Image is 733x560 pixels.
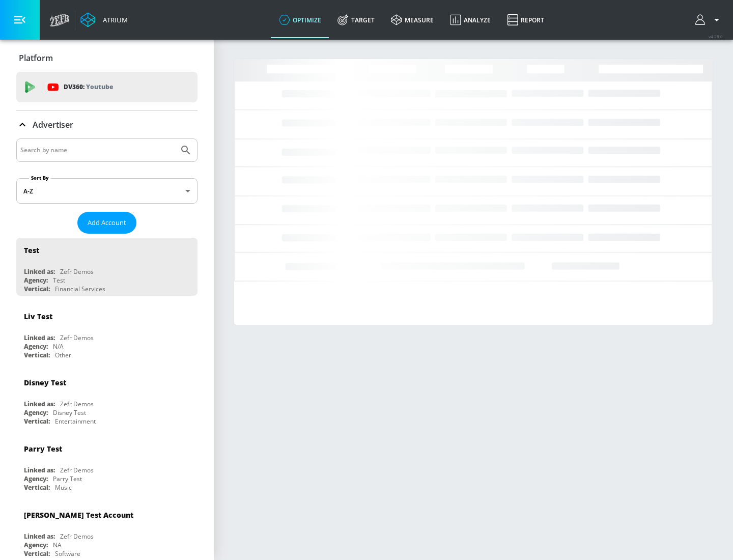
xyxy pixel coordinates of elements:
[16,72,198,102] div: DV360: Youtube
[271,2,329,38] a: optimize
[20,144,175,157] input: Search by name
[24,400,55,408] div: Linked as:
[55,417,96,426] div: Entertainment
[709,34,723,39] span: v 4.28.0
[16,304,198,362] div: Liv TestLinked as:Zefr DemosAgency:N/AVertical:Other
[33,119,73,130] p: Advertiser
[24,549,50,558] div: Vertical:
[24,510,133,520] div: [PERSON_NAME] Test Account
[60,532,94,541] div: Zefr Demos
[64,81,113,93] p: DV360:
[55,285,105,293] div: Financial Services
[499,2,552,38] a: Report
[24,378,66,387] div: Disney Test
[53,541,62,549] div: NA
[383,2,442,38] a: measure
[24,532,55,541] div: Linked as:
[53,474,82,483] div: Parry Test
[16,436,198,494] div: Parry TestLinked as:Zefr DemosAgency:Parry TestVertical:Music
[16,44,198,72] div: Platform
[99,15,128,24] div: Atrium
[24,276,48,285] div: Agency:
[16,238,198,296] div: TestLinked as:Zefr DemosAgency:TestVertical:Financial Services
[24,541,48,549] div: Agency:
[60,267,94,276] div: Zefr Demos
[24,333,55,342] div: Linked as:
[24,245,39,255] div: Test
[16,370,198,428] div: Disney TestLinked as:Zefr DemosAgency:Disney TestVertical:Entertainment
[24,417,50,426] div: Vertical:
[29,175,51,181] label: Sort By
[19,52,53,64] p: Platform
[24,474,48,483] div: Agency:
[80,12,128,27] a: Atrium
[24,285,50,293] div: Vertical:
[60,400,94,408] div: Zefr Demos
[16,110,198,139] div: Advertiser
[55,351,71,359] div: Other
[24,267,55,276] div: Linked as:
[55,483,72,492] div: Music
[88,217,126,229] span: Add Account
[16,178,198,204] div: A-Z
[53,276,65,285] div: Test
[60,333,94,342] div: Zefr Demos
[24,444,62,454] div: Parry Test
[24,351,50,359] div: Vertical:
[24,466,55,474] div: Linked as:
[86,81,113,92] p: Youtube
[24,483,50,492] div: Vertical:
[60,466,94,474] div: Zefr Demos
[53,408,86,417] div: Disney Test
[24,342,48,351] div: Agency:
[53,342,64,351] div: N/A
[77,212,136,234] button: Add Account
[24,312,52,321] div: Liv Test
[55,549,80,558] div: Software
[442,2,499,38] a: Analyze
[329,2,383,38] a: Target
[24,408,48,417] div: Agency:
